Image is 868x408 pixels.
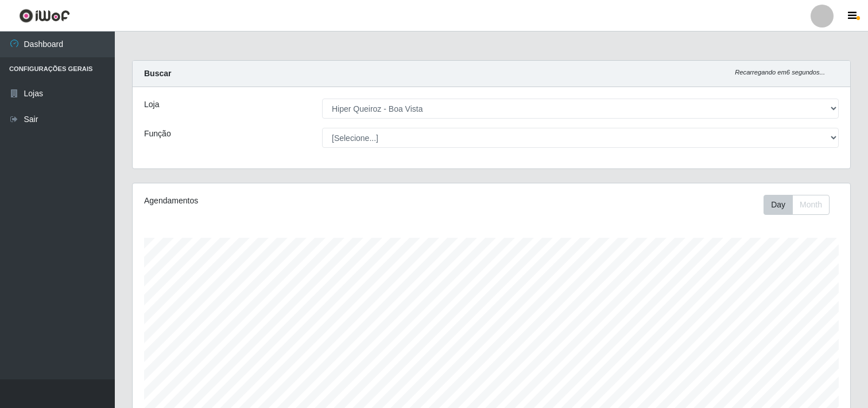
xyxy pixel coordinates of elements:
i: Recarregando em 6 segundos... [735,69,825,76]
label: Função [144,128,171,140]
button: Day [764,195,793,215]
label: Loja [144,99,159,111]
div: Toolbar with button groups [764,195,839,215]
button: Month [792,195,830,215]
img: CoreUI Logo [19,9,70,23]
strong: Buscar [144,69,171,78]
div: First group [764,195,830,215]
div: Agendamentos [144,195,424,207]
